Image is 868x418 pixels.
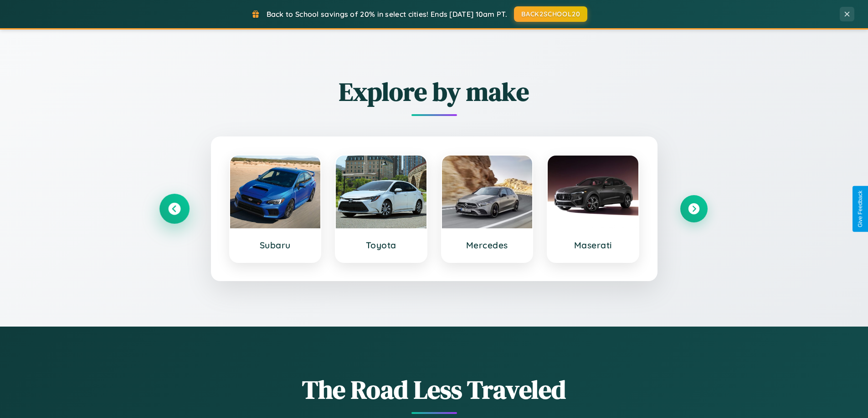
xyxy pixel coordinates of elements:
[857,191,863,227] div: Give Feedback
[161,372,708,407] h1: The Road Less Traveled
[557,240,629,251] h3: Maserati
[239,240,312,251] h3: Subaru
[161,74,708,109] h2: Explore by make
[267,10,507,19] span: Back to School savings of 20% in select cities! Ends [DATE] 10am PT.
[451,240,524,251] h3: Mercedes
[514,6,587,22] button: BACK2SCHOOL20
[345,240,417,251] h3: Toyota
